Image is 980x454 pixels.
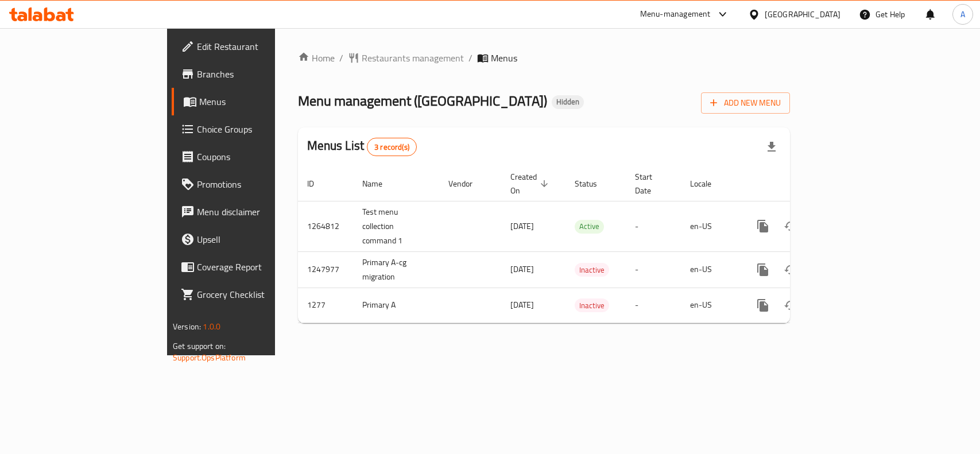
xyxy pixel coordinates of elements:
button: more [749,256,777,284]
span: Choice Groups [197,122,321,136]
span: ID [307,177,329,191]
span: [DATE] [510,219,534,234]
span: Version: [173,319,201,334]
a: Grocery Checklist [172,281,331,308]
td: en-US [681,201,740,251]
a: Coupons [172,143,331,170]
span: Grocery Checklist [197,288,321,301]
span: Menu management ( [GEOGRAPHIC_DATA] ) [298,88,547,114]
button: Change Status [777,256,804,284]
span: Created On [510,170,552,197]
td: en-US [681,251,740,288]
a: Menu disclaimer [172,198,331,226]
span: Coverage Report [197,260,321,274]
span: Vendor [448,177,487,191]
div: Hidden [552,95,584,109]
a: Upsell [172,226,331,253]
div: Export file [758,133,785,161]
span: Locale [690,177,726,191]
table: enhanced table [298,166,869,323]
td: en-US [681,288,740,323]
span: Name [362,177,397,191]
a: Coverage Report [172,253,331,281]
td: - [626,251,681,288]
button: more [749,292,777,319]
a: Restaurants management [348,51,464,65]
span: 1.0.0 [203,319,220,334]
span: Start Date [635,170,667,197]
span: Menu disclaimer [197,205,321,219]
span: Status [575,177,612,191]
div: Inactive [575,298,609,312]
h2: Menus List [307,137,417,156]
div: Menu-management [640,7,711,21]
li: / [339,51,343,65]
div: Total records count [367,138,417,156]
span: Hidden [552,97,584,107]
span: Restaurants management [362,51,464,65]
div: [GEOGRAPHIC_DATA] [765,8,840,21]
a: Choice Groups [172,115,331,143]
span: [DATE] [510,262,534,277]
a: Promotions [172,170,331,198]
span: [DATE] [510,297,534,312]
span: Coupons [197,150,321,164]
button: Change Status [777,292,804,319]
span: Inactive [575,299,609,312]
a: Branches [172,60,331,88]
a: Menus [172,88,331,115]
th: Actions [740,166,869,201]
td: Primary A-cg migration [353,251,439,288]
span: Promotions [197,177,321,191]
span: Menus [491,51,517,65]
span: Add New Menu [710,96,781,110]
a: Edit Restaurant [172,33,331,60]
td: Primary A [353,288,439,323]
button: Add New Menu [701,92,790,114]
span: Edit Restaurant [197,40,321,53]
span: Branches [197,67,321,81]
a: Support.OpsPlatform [173,350,246,365]
span: Inactive [575,263,609,277]
span: Active [575,220,604,233]
nav: breadcrumb [298,51,790,65]
span: Menus [199,95,321,108]
span: A [960,8,965,21]
td: Test menu collection command 1 [353,201,439,251]
button: Change Status [777,212,804,240]
span: Upsell [197,232,321,246]
div: Active [575,220,604,234]
td: - [626,201,681,251]
span: Get support on: [173,339,226,354]
li: / [468,51,472,65]
td: - [626,288,681,323]
span: 3 record(s) [367,142,416,153]
button: more [749,212,777,240]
